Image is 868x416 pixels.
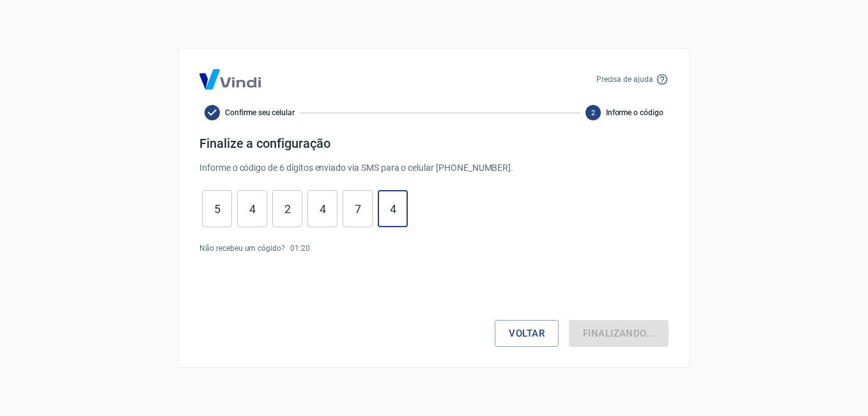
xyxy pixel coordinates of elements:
text: 2 [591,109,595,117]
p: Precisa de ajuda [596,74,653,85]
span: Informe o código [606,107,663,118]
button: Voltar [495,320,559,347]
p: Informe o código de 6 dígitos enviado via SMS para o celular [PHONE_NUMBER] . [199,161,669,175]
span: Confirme seu celular [225,107,295,118]
h4: Finalize a configuração [199,136,669,151]
p: 01 : 20 [290,243,310,254]
p: Não recebeu um cógido? [199,243,285,254]
img: Logo Vind [199,69,261,90]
